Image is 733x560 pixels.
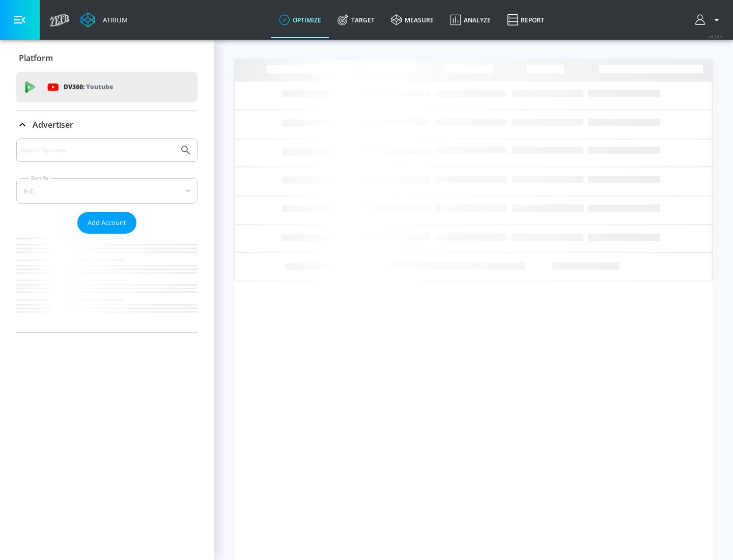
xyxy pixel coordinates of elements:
div: Advertiser [16,110,198,139]
a: measure [383,2,442,38]
p: Advertiser [33,119,73,130]
span: Add Account [88,217,126,229]
div: DV360: Youtube [16,72,198,102]
a: Analyze [442,2,499,38]
label: Sort By [29,175,51,181]
span: v 4.32.0 [709,34,723,39]
a: Report [499,2,552,38]
a: Atrium [80,12,128,27]
div: Platform [16,44,198,72]
a: optimize [271,2,329,38]
p: Youtube [86,81,113,92]
a: Target [329,2,383,38]
div: A-Z [16,178,198,204]
input: Search by name [20,144,175,157]
button: Add Account [77,212,136,234]
nav: list of Advertiser [16,234,198,332]
p: DV360: [64,81,113,93]
div: Atrium [99,15,128,24]
div: Advertiser [16,138,198,332]
p: Platform [19,52,53,64]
